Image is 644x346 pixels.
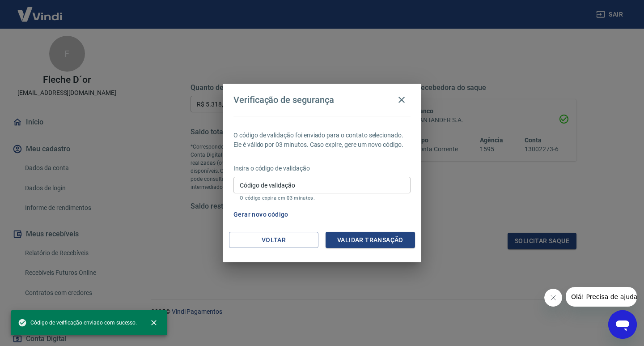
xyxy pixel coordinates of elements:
[144,313,164,333] button: close
[240,195,404,201] p: O código expira em 03 minutos.
[5,6,75,13] span: Olá! Precisa de ajuda?
[18,318,137,327] span: Código de verificação enviado com sucesso.
[326,232,415,248] button: Validar transação
[233,94,334,105] h4: Verificação de segurança
[566,287,637,307] iframe: Mensagem da empresa
[544,289,562,307] iframe: Fechar mensagem
[229,232,318,248] button: Voltar
[230,206,292,223] button: Gerar novo código
[233,164,411,173] p: Insira o código de validação
[233,131,411,150] p: O código de validação foi enviado para o contato selecionado. Ele é válido por 03 minutos. Caso e...
[608,310,637,339] iframe: Botão para abrir a janela de mensagens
